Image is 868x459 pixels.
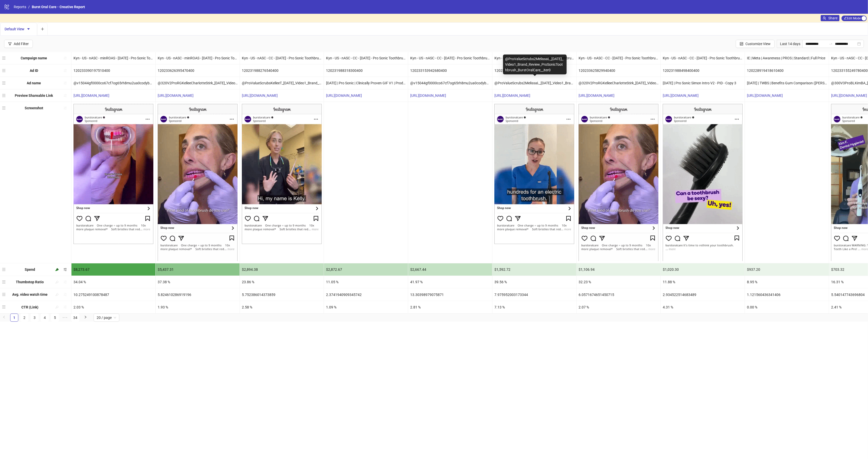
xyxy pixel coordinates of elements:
span: sort-ascending [63,81,67,85]
div: @320V2ProRGKelleeCharlotteStirk_[DATE]_Video1_Brand_Testimonial_ProSonicToothBrush_BurstOralCare_... [156,77,240,89]
div: $2,872.67 [324,263,408,276]
a: [URL][DOMAIN_NAME] [579,93,614,98]
img: Screenshot 120233390197510400 [73,104,153,244]
div: 2.934522514683489 [661,288,745,301]
a: [URL][DOMAIN_NAME] [747,93,783,98]
span: menu [2,69,6,72]
div: 37.38 % [156,276,240,288]
a: [URL][DOMAIN_NAME] [73,93,109,98]
b: Ad ID [30,69,38,73]
a: [URL][DOMAIN_NAME] [242,93,278,98]
span: menu [2,94,6,97]
div: Page Size [94,314,119,322]
a: [URL][DOMAIN_NAME] [158,93,194,98]
a: [URL][DOMAIN_NAME] [663,93,699,98]
div: 2.03 % [71,301,155,313]
div: 120233153942680400 [408,64,492,77]
div: 2.07 % [577,301,660,313]
div: Kyn - US - nASC - minROAS - [DATE] - Pro Sonic Toothbrush [156,52,240,64]
span: sort-ascending [63,106,67,110]
button: Customize View [736,40,775,48]
li: 3 [31,314,39,322]
div: 120231988276540400 [240,64,324,77]
div: 10.275249100878487 [71,288,155,301]
span: sort-ascending [63,56,67,60]
div: Kyn - US - nASC - CC - [DATE] - Pro Sonic Toothbrush [577,52,660,64]
span: sort-ascending [63,305,67,309]
span: menu [2,106,6,110]
span: Default View [5,27,33,31]
div: 4.31 % [661,301,745,313]
div: 7.13 % [492,301,576,313]
div: menu [2,66,7,75]
div: menu [2,303,7,311]
div: 11.88 % [661,276,745,288]
span: sort-ascending [63,94,67,97]
li: Next Page [81,314,90,322]
img: Screenshot 120231988498400400 [663,104,743,261]
div: menu [2,265,7,274]
div: $2,894.38 [240,263,324,276]
div: 7.975952003173344 [492,288,576,301]
div: 1.121560436341406 [745,288,829,301]
li: 2 [20,314,28,322]
div: 32.23 % [577,276,660,288]
div: Kyn - US - nASC - CC - [DATE] - Pro Sonic Toothbrush [324,52,408,64]
b: CTR (Link) [21,305,38,309]
div: 120228919418610400 [745,64,829,77]
div: 34.04 % [71,276,155,288]
div: $1,106.94 [577,263,660,276]
div: 1.93 % [156,301,240,313]
a: 5 [51,314,59,321]
div: 11.05 % [324,276,408,288]
div: 6.0571674651450715 [577,288,660,301]
b: Thumbstop Ratio [16,280,44,284]
span: 20 / page [97,314,116,321]
span: menu [2,280,6,284]
span: caret-down [27,27,30,31]
li: Next 5 Pages [61,314,69,322]
div: Add Filter [14,42,29,46]
div: menu [2,79,7,87]
a: [URL][DOMAIN_NAME] [494,93,530,98]
div: @v15044gf0000co67cf7og65rh8mu2ua0codybarr_[DATE]_Video1_Brand_Tstimonial_ProSonicToothBrush_Burst... [71,77,155,89]
img: Screenshot 120231988276540400 [242,104,322,244]
div: menu [2,104,7,112]
span: highlight [55,280,59,284]
div: Last 14 days [777,40,802,48]
span: Burst Oral Care - Creative Report [32,5,85,9]
div: Kyn - US - nASC - CC - [DATE] - Pro Sonic Toothbrush [408,52,492,64]
a: 3 [31,314,38,321]
div: 1.09 % [324,301,408,313]
span: control [740,42,743,46]
button: Add tab [37,23,48,35]
b: Campaign name [21,56,47,60]
a: [URL][DOMAIN_NAME] [831,93,867,98]
span: right [84,316,87,319]
li: 34 [71,314,79,322]
b: Screenshot [25,106,43,110]
div: 120231988318300400 [324,64,408,77]
button: Share [821,15,840,21]
div: 120231988498400400 [661,64,745,77]
span: menu [2,305,6,309]
div: @ProValueScrubsKelleeT_[DATE]_Video1_Brand_Review_ProSonicToothbrush_BurstOralCare__iter0 [240,77,324,89]
div: 23.86 % [240,276,324,288]
div: Kyn - US - nASC - CC - [DATE] - Pro Sonic Toothbrush [492,52,576,64]
div: 0.00 % [745,301,829,313]
span: filter [8,42,12,46]
span: to [829,42,833,46]
span: menu [2,81,6,85]
button: right [81,314,90,322]
span: usergroup-add [823,16,826,20]
div: 2.3741940909345742 [324,288,408,301]
span: highlight [55,293,59,296]
span: sort-ascending [63,69,67,72]
span: left [3,316,6,319]
span: sort-ascending [63,280,67,284]
div: 120233626395470400 [156,64,240,77]
img: Screenshot 120233626395470400 [158,104,238,261]
div: IE | Meta | Awareness | PROS | Standard | Full Price [745,52,829,64]
span: menu [2,56,6,60]
span: sort-descending [63,268,67,271]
